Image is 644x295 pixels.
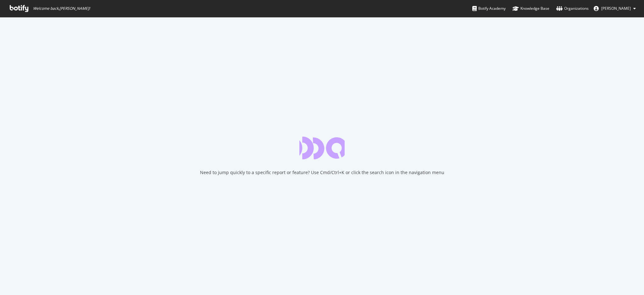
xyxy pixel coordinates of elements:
span: Welcome back, [PERSON_NAME] ! [33,6,90,11]
div: Organizations [556,5,589,12]
div: animation [299,137,345,159]
div: Need to jump quickly to a specific report or feature? Use Cmd/Ctrl+K or click the search icon in ... [200,169,444,176]
div: Botify Academy [472,5,506,12]
span: Gwendoline Barreau [601,6,631,11]
div: Knowledge Base [513,5,549,12]
button: [PERSON_NAME] [589,3,641,14]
